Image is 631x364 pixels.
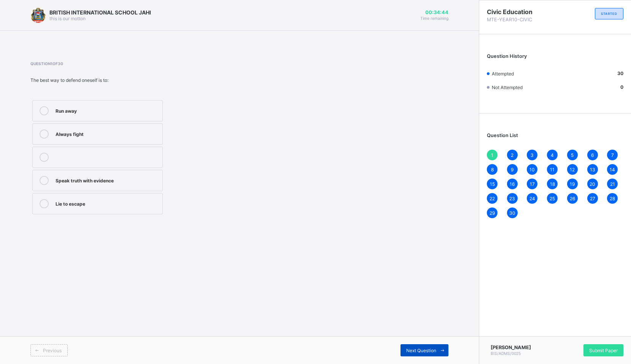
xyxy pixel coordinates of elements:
[570,167,575,172] span: 12
[487,53,527,59] span: Question History
[550,181,555,187] span: 18
[610,167,615,172] span: 14
[601,12,617,16] span: STARTED
[30,77,254,83] div: The best way to defend oneself is to:
[509,210,515,216] span: 30
[491,167,494,172] span: 8
[620,84,623,90] b: 0
[491,351,521,356] span: BIS/ADMS/0025
[56,199,159,207] div: Lie to escape
[590,196,595,201] span: 27
[570,196,575,201] span: 26
[511,152,513,158] span: 2
[490,181,495,187] span: 15
[56,106,159,114] div: Run away
[49,9,151,16] span: BRITISH INTERNATIONAL SCHOOL JAHI
[570,181,575,187] span: 19
[610,196,615,201] span: 28
[617,70,623,76] b: 30
[530,181,535,187] span: 17
[30,61,254,66] span: Question 1 of 30
[487,17,555,22] span: MTE-YEAR10-CIVIC
[49,16,86,21] span: this is our motton
[531,152,534,158] span: 3
[590,181,595,187] span: 20
[56,129,159,137] div: Always fight
[529,196,535,201] span: 24
[529,167,535,172] span: 10
[589,348,618,353] span: Submit Paper
[550,196,555,201] span: 25
[571,152,574,158] span: 5
[420,16,448,21] span: Time remaining
[492,71,514,77] span: Attempted
[510,181,515,187] span: 16
[591,152,594,158] span: 6
[509,196,515,201] span: 23
[43,348,62,353] span: Previous
[487,133,518,138] span: Question List
[56,176,159,184] div: Speak truth with evidence
[610,181,615,187] span: 21
[491,345,531,350] span: [PERSON_NAME]
[611,152,614,158] span: 7
[551,152,554,158] span: 4
[550,167,555,172] span: 11
[590,167,595,172] span: 13
[492,85,523,90] span: Not Attempted
[491,152,493,158] span: 1
[406,348,436,353] span: Next Question
[490,196,495,201] span: 22
[511,167,513,172] span: 9
[490,210,495,216] span: 29
[487,8,555,16] span: Civic Education
[420,10,448,15] span: 00:34:44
